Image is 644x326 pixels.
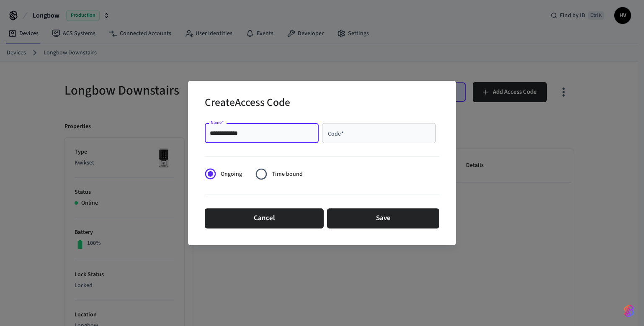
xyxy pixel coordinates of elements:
span: Ongoing [221,170,242,179]
button: Cancel [205,208,324,228]
span: Time bound [272,170,303,179]
img: SeamLogoGradient.69752ec5.svg [624,304,634,318]
label: Name [211,119,224,126]
h2: Create Access Code [205,91,290,116]
button: Save [327,208,439,228]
